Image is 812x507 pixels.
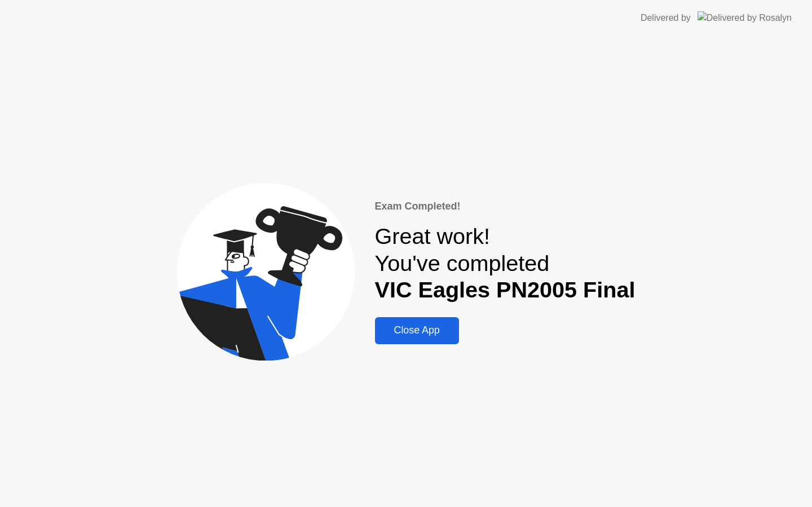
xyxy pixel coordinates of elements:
div: Close App [378,324,456,336]
b: VIC Eagles PN2005 Final [375,277,636,302]
img: Delivered by Rosalyn [698,11,792,24]
div: Great work! You've completed [375,223,636,304]
div: Delivered by [641,11,691,25]
button: Close App [375,317,459,344]
div: Exam Completed! [375,199,636,214]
